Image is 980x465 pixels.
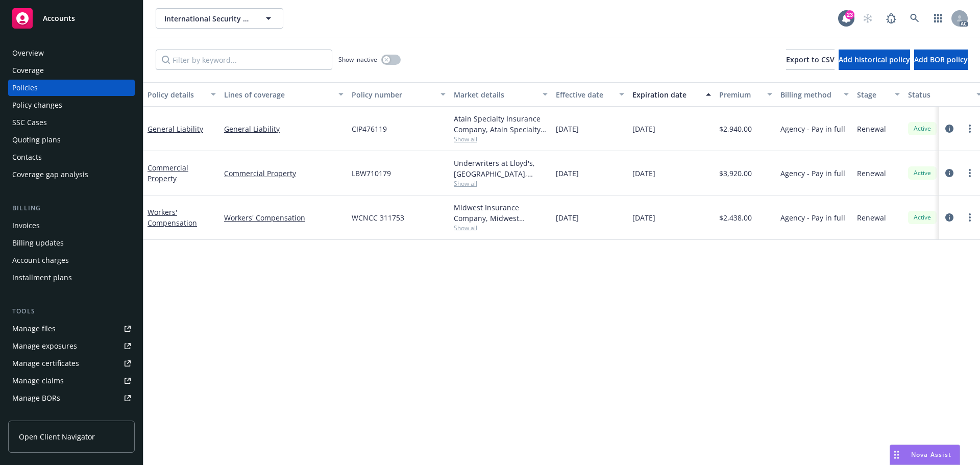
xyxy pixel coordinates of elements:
span: Show all [454,135,548,143]
span: WCNCC 311753 [352,212,404,223]
span: Export to CSV [786,55,835,64]
a: Switch app [928,8,948,29]
span: Show inactive [338,55,377,64]
a: Summary of insurance [8,407,135,424]
span: Agency - Pay in full [780,168,845,179]
span: Agency - Pay in full [780,124,845,134]
a: Installment plans [8,270,135,286]
a: circleInformation [943,167,955,179]
a: Manage claims [8,373,135,389]
a: Policy changes [8,97,135,113]
button: Expiration date [628,82,715,107]
a: Commercial Property [148,163,188,183]
a: Manage files [8,321,135,337]
div: Expiration date [632,89,700,100]
a: Overview [8,45,135,61]
span: Renewal [857,212,886,223]
input: Filter by keyword... [156,50,332,70]
button: Policy number [348,82,450,107]
div: Stage [857,89,889,100]
div: Underwriters at Lloyd's, [GEOGRAPHIC_DATA], [PERSON_NAME] of London, Burns & [PERSON_NAME] [454,158,548,179]
span: Active [912,168,933,178]
a: Policies [8,80,135,96]
span: International Security Solutions, LLC [164,13,253,24]
span: [DATE] [632,124,655,134]
a: circleInformation [943,211,955,224]
a: General Liability [148,124,203,134]
span: CIP476119 [352,124,387,134]
a: circleInformation [943,123,955,135]
span: Renewal [857,168,886,179]
span: [DATE] [632,168,655,179]
button: Market details [450,82,552,107]
div: Installment plans [12,270,72,286]
div: Invoices [12,217,40,234]
a: more [964,167,976,179]
span: [DATE] [632,212,655,223]
span: [DATE] [556,168,579,179]
div: Market details [454,89,536,100]
div: Contacts [12,149,42,165]
a: Contacts [8,149,135,165]
div: Summary of insurance [12,407,90,424]
div: Drag to move [890,445,903,464]
span: $2,438.00 [719,212,752,223]
div: Coverage [12,62,44,79]
span: Renewal [857,124,886,134]
a: General Liability [224,124,344,134]
div: Atain Specialty Insurance Company, Atain Specialty Insurance Company, Burns & [PERSON_NAME] [454,113,548,135]
div: 23 [845,10,854,19]
a: Account charges [8,252,135,268]
div: Billing method [780,89,838,100]
a: Invoices [8,217,135,234]
span: Agency - Pay in full [780,212,845,223]
div: Tools [8,306,135,316]
div: Billing [8,203,135,213]
a: Start snowing [857,8,878,29]
div: Policies [12,80,38,96]
span: Show all [454,224,548,232]
span: [DATE] [556,124,579,134]
div: Quoting plans [12,132,61,148]
div: Effective date [556,89,613,100]
a: Coverage [8,62,135,79]
div: Coverage gap analysis [12,166,88,183]
a: Manage certificates [8,355,135,372]
span: Open Client Navigator [19,431,95,442]
div: Manage files [12,321,56,337]
div: Midwest Insurance Company, Midwest Insurance Company [454,202,548,224]
a: Coverage gap analysis [8,166,135,183]
a: Manage BORs [8,390,135,406]
span: Show all [454,179,548,188]
span: Nova Assist [911,450,951,459]
button: Lines of coverage [220,82,348,107]
button: Export to CSV [786,50,835,70]
button: Premium [715,82,776,107]
div: Manage BORs [12,390,60,406]
a: Workers' Compensation [224,212,344,223]
div: Manage claims [12,373,64,389]
span: Accounts [43,14,75,22]
button: Policy details [143,82,220,107]
div: Premium [719,89,761,100]
a: Search [904,8,925,29]
button: Add BOR policy [914,50,968,70]
a: Workers' Compensation [148,207,197,228]
div: Overview [12,45,44,61]
div: Manage certificates [12,355,79,372]
button: Effective date [552,82,628,107]
a: Accounts [8,4,135,33]
button: International Security Solutions, LLC [156,8,283,29]
button: Billing method [776,82,853,107]
a: SSC Cases [8,114,135,131]
div: Policy changes [12,97,62,113]
a: Manage exposures [8,338,135,354]
a: Commercial Property [224,168,344,179]
span: [DATE] [556,212,579,223]
span: $3,920.00 [719,168,752,179]
a: Billing updates [8,235,135,251]
span: $2,940.00 [719,124,752,134]
span: Add BOR policy [914,55,968,64]
div: Billing updates [12,235,64,251]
